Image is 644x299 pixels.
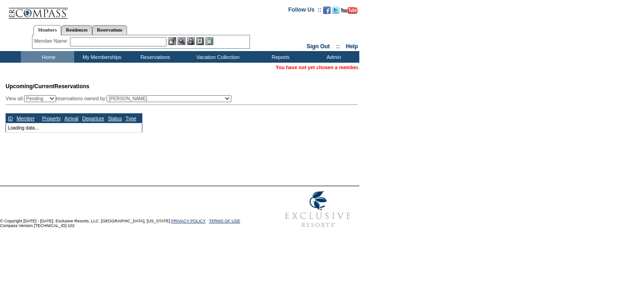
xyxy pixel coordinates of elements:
td: Follow Us :: [288,6,321,17]
img: b_edit.gif [168,37,176,45]
img: Subscribe to our YouTube Channel [341,7,357,14]
img: b_calculator.gif [205,37,213,45]
a: Property [42,116,61,121]
a: Members [33,25,62,35]
img: View [178,37,185,45]
div: View all: reservations owned by: [6,95,236,102]
a: Member [17,116,35,121]
a: Help [346,43,358,50]
a: Status [108,116,122,121]
td: Reservations [128,51,181,63]
img: Impersonate [187,37,195,45]
a: Departure [82,116,104,121]
img: Reservations [196,37,204,45]
a: TERMS OF USE [209,219,241,223]
td: Loading data... [6,123,142,132]
a: Type [126,116,136,121]
span: Reservations [6,83,89,90]
a: ID [8,116,13,121]
img: Follow us on Twitter [332,6,339,14]
span: You have not yet chosen a member. [276,65,359,70]
span: :: [336,43,340,50]
a: Subscribe to our YouTube Channel [341,9,357,15]
span: Upcoming/Current [6,83,54,90]
a: Reservations [92,25,127,35]
a: Become our fan on Facebook [323,9,331,15]
img: Become our fan on Facebook [323,6,331,14]
td: Home [21,51,74,63]
a: Residences [61,25,92,35]
td: Reports [253,51,306,63]
td: My Memberships [74,51,128,63]
a: PRIVACY POLICY [171,219,205,223]
a: Follow us on Twitter [332,9,339,15]
div: Member Name: [34,37,70,45]
a: Arrival [64,116,78,121]
td: Vacation Collection [181,51,253,63]
td: Admin [306,51,359,63]
img: Exclusive Resorts [276,186,359,233]
a: Sign Out [306,43,330,50]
